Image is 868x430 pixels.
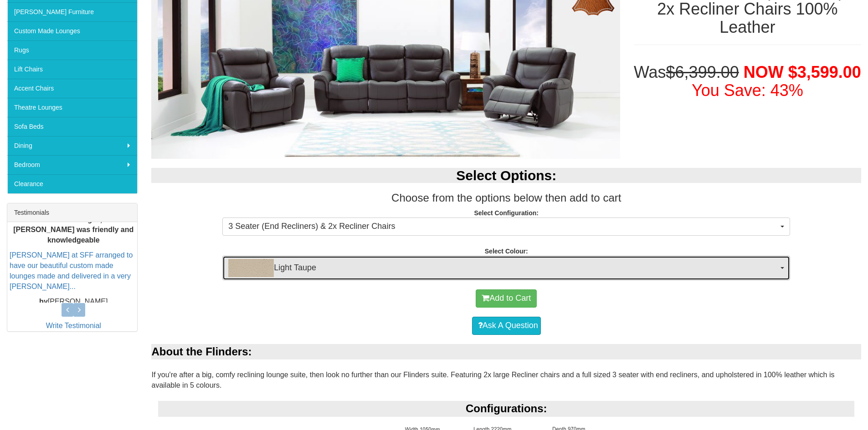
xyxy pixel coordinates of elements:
a: [PERSON_NAME] at SFF arranged to have our beautiful custom made lounges made and delivered in a v... [10,251,133,290]
a: Clearance [7,174,137,193]
a: Custom Made Lounges [7,21,137,40]
del: $6,399.00 [666,63,739,81]
div: About the Flinders: [151,344,861,359]
a: Theatre Lounges [7,98,137,117]
b: We love the lounges, and [PERSON_NAME] was friendly and knowledgeable [13,215,134,244]
p: [PERSON_NAME] [10,296,137,307]
img: Light Taupe [228,259,274,277]
a: Rugs [7,40,137,60]
button: Add to Cart [476,289,537,308]
b: Select Options: [456,168,556,183]
a: Sofa Beds [7,117,137,136]
span: Light Taupe [228,259,778,277]
button: 3 Seater (End Recliners) & 2x Recliner Chairs [222,218,790,236]
font: You Save: 43% [692,81,803,100]
strong: Select Configuration: [474,209,539,217]
div: Configurations: [158,401,854,416]
h3: Choose from the options below then add to cart [151,192,861,204]
a: Accent Chairs [7,79,137,98]
button: Light TaupeLight Taupe [222,256,790,280]
a: Write Testimonial [46,322,101,329]
a: Ask A Question [472,317,541,335]
a: [PERSON_NAME] Furniture [7,2,137,21]
div: Testimonials [7,203,137,222]
b: by [39,297,48,305]
a: Lift Chairs [7,60,137,79]
h1: Was [634,63,861,99]
a: Bedroom [7,155,137,174]
span: NOW $3,599.00 [744,63,861,81]
strong: Select Colour: [485,248,528,255]
a: Dining [7,136,137,155]
span: 3 Seater (End Recliners) & 2x Recliner Chairs [228,221,778,233]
